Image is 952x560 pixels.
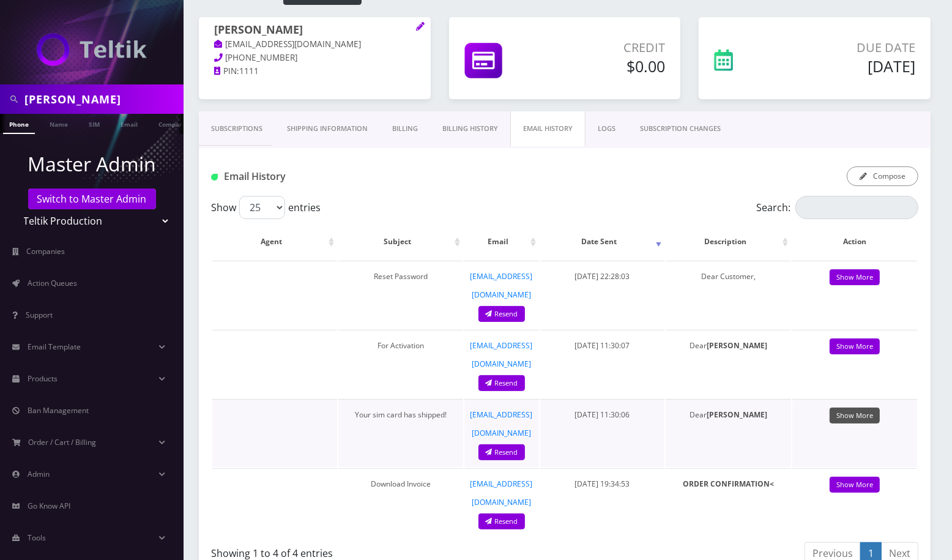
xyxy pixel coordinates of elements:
a: Switch to Master Admin [28,189,156,209]
th: Agent: activate to sort column ascending [212,224,337,259]
span: [DATE] 11:30:07 [575,340,630,351]
a: [EMAIL_ADDRESS][DOMAIN_NAME] [470,271,533,300]
span: [DATE] 22:28:03 [575,271,630,282]
span: Products [28,373,58,384]
a: Resend [478,513,525,530]
select: Showentries [239,196,285,219]
h5: [DATE] [787,57,915,75]
p: Dear Customer, [672,267,785,286]
span: Companies [27,246,65,256]
th: Date Sent: activate to sort column ascending [540,224,665,259]
a: [EMAIL_ADDRESS][DOMAIN_NAME] [470,409,533,438]
strong: [PERSON_NAME] [707,340,767,351]
a: Show More [830,338,880,355]
a: Show More [830,269,880,286]
th: Action [792,224,917,259]
td: Your sim card has shipped! [338,399,463,467]
span: 1111 [239,65,259,77]
a: EMAIL HISTORY [510,111,586,146]
a: [EMAIL_ADDRESS][DOMAIN_NAME] [470,479,533,507]
img: Teltik Production [37,33,147,66]
a: SUBSCRIPTION CHANGES [628,111,733,146]
a: [EMAIL_ADDRESS][DOMAIN_NAME] [214,39,362,51]
span: Action Queues [28,278,77,288]
a: Company [152,114,193,133]
a: SIM [83,114,106,133]
a: Billing [380,111,430,146]
strong: [PERSON_NAME] [707,409,767,420]
button: Compose [847,166,918,186]
span: [DATE] 19:34:53 [575,479,630,489]
p: Due Date [787,39,915,57]
span: Email Template [28,342,81,352]
a: Resend [478,375,525,392]
span: Admin [28,469,50,479]
input: Search: [795,196,918,219]
span: Tools [28,532,46,543]
span: [DATE] 11:30:06 [575,409,630,420]
a: Name [43,114,74,133]
a: Resend [478,306,525,323]
p: Dear [672,406,785,424]
label: Show entries [211,196,321,219]
th: Email: activate to sort column ascending [464,224,539,259]
p: Dear [672,337,785,355]
a: Resend [478,444,525,461]
span: Support [26,310,53,320]
a: Billing History [430,111,510,146]
h1: [PERSON_NAME] [214,23,415,38]
span: Order / Cart / Billing [29,437,97,447]
span: Ban Management [28,405,89,416]
a: Subscriptions [199,111,275,146]
a: [EMAIL_ADDRESS][DOMAIN_NAME] [470,340,533,369]
strong: ORDER CONFIRMATION< [683,479,774,489]
td: Reset Password [338,261,463,329]
a: Show More [830,408,880,424]
h1: Email History [211,171,434,182]
a: Show More [830,477,880,493]
th: Subject: activate to sort column ascending [338,224,463,259]
td: For Activation [338,330,463,398]
a: Shipping Information [275,111,380,146]
a: LOGS [586,111,628,146]
span: [PHONE_NUMBER] [226,52,298,63]
label: Search: [756,196,918,219]
a: Phone [3,114,35,134]
a: PIN: [214,65,239,78]
input: Search in Company [24,88,180,111]
span: Go Know API [28,501,70,511]
h5: $0.00 [556,57,665,75]
a: Email [114,114,144,133]
th: Description: activate to sort column ascending [666,224,791,259]
p: Credit [556,39,665,57]
td: Download Invoice [338,468,463,536]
